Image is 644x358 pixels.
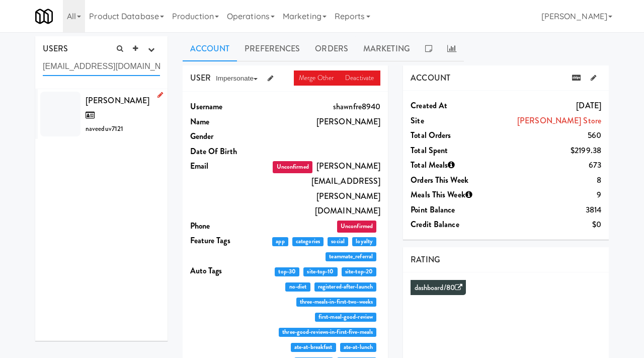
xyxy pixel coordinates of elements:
span: categories [292,237,324,246]
dt: Point Balance [411,202,487,218]
dd: 8 [487,173,601,188]
dt: Feature Tags [190,233,267,248]
dd: 9 [487,187,601,202]
a: dashboard/80 [415,282,462,293]
dt: Total Spent [411,143,487,158]
span: registered-after-launch [314,282,377,292]
dt: Orders This Week [411,173,487,188]
span: RATING [411,254,440,265]
dt: Credit Balance [411,217,487,232]
span: ate-at-lunch [340,343,377,352]
a: Marketing [356,36,418,61]
span: social [328,237,348,246]
dd: 673 [487,158,601,173]
dd: $0 [487,217,601,232]
dt: Auto Tags [190,263,267,278]
dt: Meals This Week [411,187,487,202]
span: USERS [43,43,68,54]
span: Unconfirmed [337,221,376,233]
button: Impersonate [211,71,263,86]
span: [PERSON_NAME] [86,95,149,121]
a: Account [183,36,237,61]
dt: Site [411,113,487,128]
span: Unconfirmed [273,161,312,173]
li: [PERSON_NAME]naveeduv7121 [35,89,168,139]
a: Preferences [237,36,307,61]
span: site-top-10 [303,267,337,276]
span: teammate_referral [326,252,376,261]
span: ate-at-breakfast [291,343,336,352]
dd: [PERSON_NAME] [266,114,380,129]
dt: Total Meals [411,158,487,173]
span: site-top-20 [342,267,376,276]
dt: Username [190,99,267,114]
dt: Date Of Birth [190,144,267,159]
span: top-30 [275,267,299,276]
input: Search user [43,57,160,76]
span: naveeduv7121 [86,124,123,133]
span: no-diet [285,282,310,292]
span: USER [190,72,211,84]
dd: [PERSON_NAME][EMAIL_ADDRESS][PERSON_NAME][DOMAIN_NAME] [266,159,380,218]
a: Orders [307,36,356,61]
span: app [272,237,288,246]
dt: Name [190,114,267,129]
dt: Total Orders [411,128,487,143]
span: ACCOUNT [411,72,450,84]
a: Merge Other [294,70,340,86]
span: three-meals-in-first-two-weeks [296,298,376,307]
dd: $2199.38 [487,143,601,158]
dd: [DATE] [487,98,601,113]
dd: 3814 [487,202,601,218]
span: first-meal-good-review [315,313,377,322]
a: [PERSON_NAME] Store [517,115,601,126]
dt: Gender [190,129,267,144]
a: Deactivate [340,70,380,86]
dt: Email [190,159,267,174]
dd: 560 [487,128,601,143]
span: three-good-reviews-in-first-five-meals [279,328,376,337]
dt: Created at [411,98,487,113]
span: loyalty [352,237,376,246]
dt: Phone [190,219,267,234]
img: Micromart [35,8,53,25]
dd: shawnfre8940 [266,99,380,114]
